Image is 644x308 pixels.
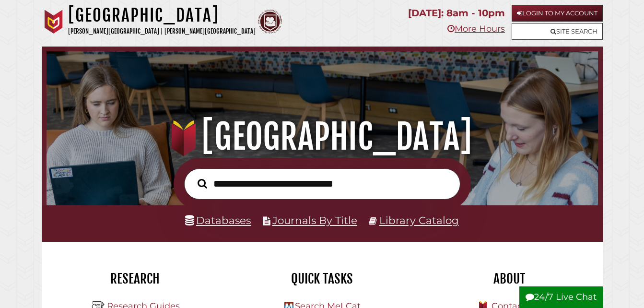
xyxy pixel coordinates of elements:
[68,26,256,37] p: [PERSON_NAME][GEOGRAPHIC_DATA] | [PERSON_NAME][GEOGRAPHIC_DATA]
[379,214,459,226] a: Library Catalog
[512,5,603,22] a: Login to My Account
[56,116,588,158] h1: [GEOGRAPHIC_DATA]
[423,271,596,287] h2: About
[198,178,207,189] i: Search
[68,5,256,26] h1: [GEOGRAPHIC_DATA]
[42,10,66,34] img: Calvin University
[193,176,212,191] button: Search
[258,10,282,34] img: Calvin Theological Seminary
[236,271,409,287] h2: Quick Tasks
[408,5,505,22] p: [DATE]: 8am - 10pm
[49,271,222,287] h2: Research
[272,214,357,226] a: Journals By Title
[512,23,603,40] a: Site Search
[185,214,251,226] a: Databases
[447,24,505,34] a: More Hours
